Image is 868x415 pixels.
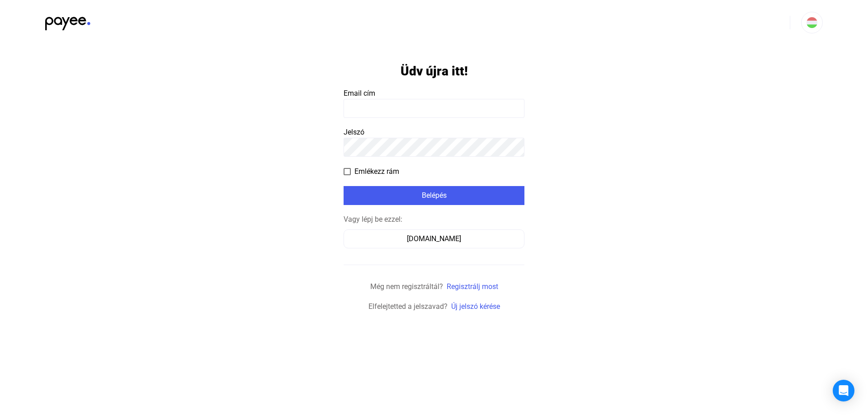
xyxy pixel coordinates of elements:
a: [DOMAIN_NAME] [344,234,524,243]
span: Elfelejtetted a jelszavad? [368,302,448,311]
div: [DOMAIN_NAME] [347,233,521,244]
span: Emlékezz rám [354,166,399,177]
div: Belépés [346,190,522,201]
span: Jelszó [344,128,364,136]
img: black-payee-blue-dot.svg [45,12,90,30]
img: HU [807,17,817,28]
button: Belépés [344,186,524,205]
div: Vagy lépj be ezzel: [344,214,524,225]
a: Regisztrálj most [447,282,498,291]
a: Új jelszó kérése [451,302,500,311]
button: HU [801,12,823,33]
h1: Üdv újra itt! [401,63,468,79]
span: Még nem regisztráltál? [370,282,443,291]
div: Open Intercom Messenger [833,380,854,401]
span: Email cím [344,89,375,98]
button: [DOMAIN_NAME] [344,229,524,248]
